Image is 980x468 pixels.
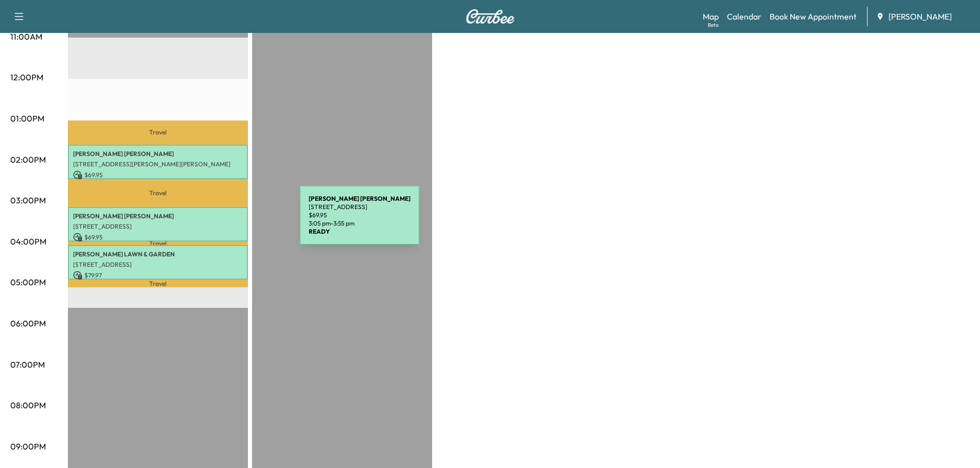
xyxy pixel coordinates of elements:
p: 06:00PM [10,317,46,330]
p: 09:00PM [10,440,46,453]
p: 11:00AM [10,30,42,43]
p: [PERSON_NAME] [PERSON_NAME] [73,212,243,220]
p: 05:00PM [10,276,46,288]
p: Travel [68,120,248,145]
p: $ 69.95 [73,170,243,180]
div: Beta [708,21,719,29]
p: 08:00PM [10,399,46,411]
p: [STREET_ADDRESS] [73,261,243,269]
a: MapBeta [703,10,719,23]
p: Travel [68,280,248,287]
p: Travel [68,241,248,245]
p: 12:00PM [10,71,43,83]
p: [STREET_ADDRESS][PERSON_NAME][PERSON_NAME] [73,160,243,168]
p: 01:00PM [10,112,44,125]
p: Travel [68,179,248,207]
p: 02:00PM [10,153,46,166]
p: $ 69.95 [73,233,243,242]
p: 07:00PM [10,358,45,371]
a: Calendar [727,10,761,23]
p: [STREET_ADDRESS] [73,222,243,231]
p: [PERSON_NAME] LAWN & GARDEN [73,250,243,258]
p: 04:00PM [10,235,46,248]
p: $ 79.97 [73,271,243,280]
img: Curbee Logo [466,9,515,24]
p: [PERSON_NAME] [PERSON_NAME] [73,150,243,158]
p: 03:00PM [10,194,46,206]
a: Book New Appointment [770,10,857,23]
span: [PERSON_NAME] [888,10,952,23]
